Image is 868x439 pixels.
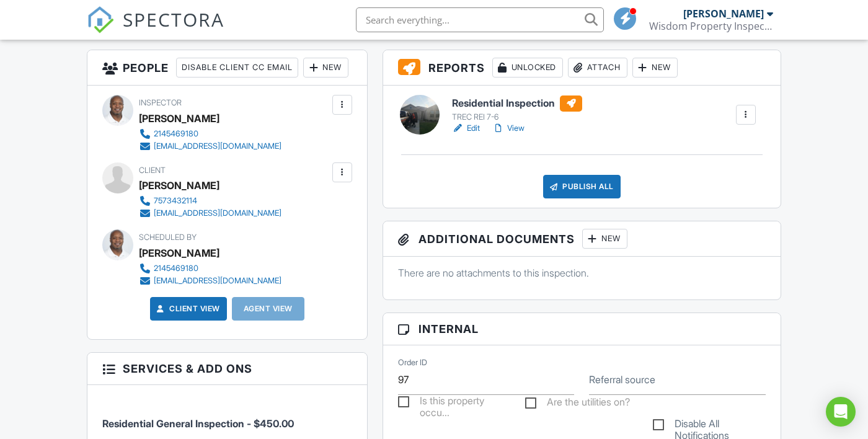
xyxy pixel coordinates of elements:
a: 2145469180 [139,262,281,275]
div: Unlocked [492,58,563,78]
div: New [303,58,348,78]
div: New [582,229,627,249]
div: New [632,58,678,78]
span: SPECTORA [123,6,224,32]
h3: People [87,50,367,86]
label: Referral source [589,373,655,386]
a: [EMAIL_ADDRESS][DOMAIN_NAME] [139,140,281,153]
img: The Best Home Inspection Software - Spectora [87,6,114,33]
div: [EMAIL_ADDRESS][DOMAIN_NAME] [154,141,281,151]
label: Are the utilities on? [525,396,630,412]
span: Scheduled By [139,233,197,242]
div: Disable Client CC Email [176,58,298,78]
div: Wisdom Property Inspections [649,20,773,32]
a: Edit [452,122,480,135]
div: Attach [568,58,627,78]
div: [EMAIL_ADDRESS][DOMAIN_NAME] [154,276,281,286]
a: [EMAIL_ADDRESS][DOMAIN_NAME] [139,207,281,219]
div: Publish All [543,175,621,198]
h3: Reports [383,50,781,86]
span: Inspector [139,98,182,107]
a: Client View [154,303,220,315]
h3: Internal [383,313,781,345]
a: 7573432114 [139,195,281,207]
a: View [492,122,525,135]
h6: Residential Inspection [452,95,582,112]
div: 2145469180 [154,129,198,139]
div: 2145469180 [154,264,198,273]
p: There are no attachments to this inspection. [398,266,766,280]
div: 7573432114 [154,196,197,206]
input: Search everything... [356,7,604,32]
h3: Services & Add ons [87,353,367,385]
div: [PERSON_NAME] [139,176,219,195]
div: Open Intercom Messenger [826,397,856,427]
a: Residential Inspection TREC REI 7-6 [452,95,582,123]
div: [PERSON_NAME] [683,7,764,20]
div: [EMAIL_ADDRESS][DOMAIN_NAME] [154,208,281,218]
a: SPECTORA [87,17,224,43]
span: Client [139,166,166,175]
label: Is this property occupied? [398,395,511,410]
a: [EMAIL_ADDRESS][DOMAIN_NAME] [139,275,281,287]
div: [PERSON_NAME] [139,244,219,262]
h3: Additional Documents [383,221,781,257]
div: [PERSON_NAME] [139,109,219,128]
span: Residential General Inspection - $450.00 [102,417,294,430]
label: Order ID [398,357,427,368]
label: Disable All Notifications [653,418,766,433]
a: 2145469180 [139,128,281,140]
div: TREC REI 7-6 [452,112,582,122]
